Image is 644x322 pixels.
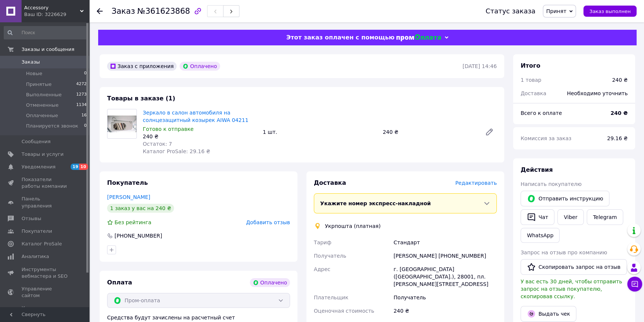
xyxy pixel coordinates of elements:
img: evopay logo [396,34,441,41]
span: Оплата [107,279,132,286]
span: Остаток: 7 [143,141,172,147]
span: Этот заказ оплачен с помощью [286,34,395,41]
div: 240 ₴ [612,76,628,84]
span: Товары в заказе (1) [107,95,175,102]
div: [PERSON_NAME] [PHONE_NUMBER] [392,249,498,263]
div: Стандарт [392,236,498,249]
span: Заказ выполнен [589,9,631,14]
time: [DATE] 14:46 [463,63,497,69]
button: Отправить инструкцию [521,191,609,206]
span: Панель управления [22,196,69,209]
span: Заказ [112,7,135,16]
span: Покупатели [22,228,52,235]
img: Зеркало в салон автомобиля на солнцезащитный козырек AIWA 04211 [107,115,136,133]
span: Готово к отправке [143,126,194,132]
span: Принятые [26,81,52,88]
a: WhatsApp [521,228,560,243]
span: Без рейтинга [115,219,151,225]
span: №361623868 [137,7,190,16]
span: Аналитика [22,253,49,260]
button: Заказ выполнен [583,6,637,17]
div: Ваш ID: 3226629 [24,11,89,18]
span: Инструменты вебмастера и SEO [22,266,69,280]
div: Укрпошта (платная) [323,222,383,230]
span: Укажите номер экспресс-накладной [320,200,431,206]
span: Запрос на отзыв про компанию [521,249,607,255]
input: Поиск [4,26,87,39]
span: Оценочная стоимость [314,308,374,314]
span: Принят [546,8,566,14]
span: Редактировать [455,180,497,186]
span: Выполненные [26,91,62,98]
span: Написать покупателю [521,181,582,187]
span: 16 [81,112,87,119]
div: [PHONE_NUMBER] [114,232,163,239]
span: Получатель [314,253,346,259]
span: Каталог ProSale [22,241,62,247]
span: Заказы [22,59,40,65]
span: Покупатель [107,179,148,186]
span: Доставка [521,90,546,96]
span: Управление сайтом [22,286,69,299]
span: Доставка [314,179,346,186]
span: Итого [521,62,540,69]
a: Редактировать [482,125,497,139]
a: Telegram [587,209,623,225]
div: Оплачено [180,62,220,71]
span: Отмененные [26,102,58,109]
button: Чат [521,209,554,225]
span: Новые [26,70,42,77]
b: 240 ₴ [611,110,628,116]
span: 29.16 ₴ [607,135,628,141]
div: 1 заказ у вас на 240 ₴ [107,204,174,213]
span: Accessory [24,4,80,11]
span: Планируется звонок [26,123,78,129]
span: Товары и услуги [22,151,64,158]
button: Чат с покупателем [627,277,642,292]
span: 1 товар [521,77,541,83]
span: Действия [521,166,553,173]
div: Вернуться назад [97,7,103,15]
span: Оплаченные [26,112,58,119]
span: 1273 [76,91,87,98]
div: Необходимо уточнить [563,85,632,102]
span: Заказы и сообщения [22,46,74,53]
div: Оплачено [250,278,290,287]
span: Каталог ProSale: 29.16 ₴ [143,148,210,154]
span: Плательщик [314,294,348,300]
div: 1 шт. [260,127,380,137]
span: 19 [71,164,79,170]
div: 240 ₴ [143,133,257,140]
span: Добавить отзыв [246,219,290,225]
a: [PERSON_NAME] [107,194,150,200]
span: Отзывы [22,215,41,222]
span: Уведомления [22,164,55,170]
span: Комиссия за заказ [521,135,571,141]
div: Заказ с приложения [107,62,177,71]
span: Адрес [314,266,330,272]
button: Выдать чек [521,306,576,322]
a: Зеркало в салон автомобиля на солнцезащитный козырек AIWA 04211 [143,110,248,123]
span: 1134 [76,102,87,109]
div: Получатель [392,291,498,304]
span: 10 [79,164,88,170]
div: г. [GEOGRAPHIC_DATA] ([GEOGRAPHIC_DATA].), 28001, пл. [PERSON_NAME][STREET_ADDRESS] [392,263,498,291]
span: Сообщения [22,138,51,145]
span: 4272 [76,81,87,88]
div: 240 ₴ [380,127,479,137]
span: Всего к оплате [521,110,562,116]
a: Viber [557,209,583,225]
span: Показатели работы компании [22,176,69,190]
span: У вас есть 30 дней, чтобы отправить запрос на отзыв покупателю, скопировав ссылку. [521,278,622,299]
button: Скопировать запрос на отзыв [521,259,627,275]
span: 0 [84,70,87,77]
span: Тариф [314,239,331,245]
span: 0 [84,123,87,129]
div: Статус заказа [486,7,535,15]
span: Кошелек компании [22,305,69,318]
div: 240 ₴ [392,304,498,318]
